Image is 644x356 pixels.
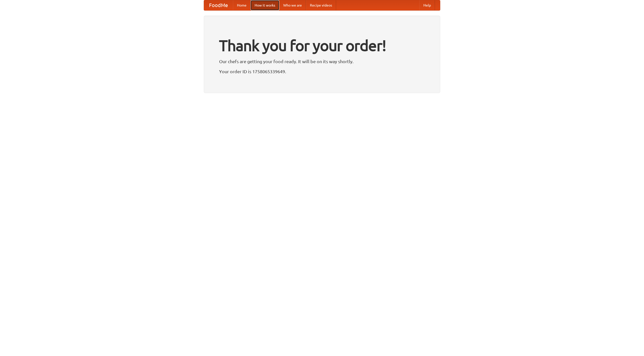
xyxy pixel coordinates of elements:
[251,0,279,10] a: How it works
[233,0,251,10] a: Home
[306,0,336,10] a: Recipe videos
[204,0,233,10] a: FoodMe
[219,68,425,75] p: Your order ID is 1758065339649.
[279,0,306,10] a: Who we are
[419,0,435,10] a: Help
[219,33,425,58] h1: Thank you for your order!
[219,58,425,65] p: Our chefs are getting your food ready. It will be on its way shortly.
